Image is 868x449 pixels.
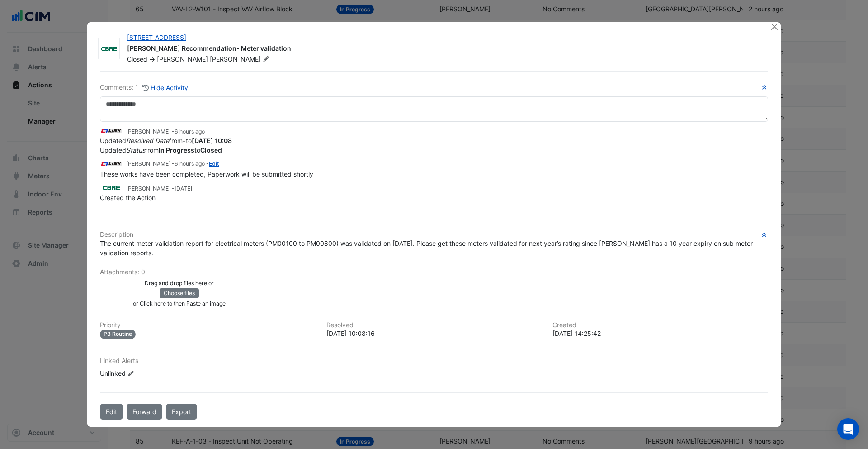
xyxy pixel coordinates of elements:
[192,137,232,144] strong: 2025-09-11 10:08:16
[100,194,156,201] span: Created the Action
[126,160,219,168] small: [PERSON_NAME] - -
[126,146,145,154] em: Status
[100,82,189,93] div: Comments: 1
[157,55,208,63] span: [PERSON_NAME]
[127,404,162,420] button: Forward
[837,418,859,440] div: Open Intercom Messenger
[149,55,155,63] span: ->
[133,300,226,307] small: or Click here to then Paste an image
[100,321,316,329] h6: Priority
[100,268,768,276] h6: Attachments: 0
[100,404,123,420] button: Edit
[209,160,219,167] a: Edit
[127,44,759,55] div: [PERSON_NAME] Recommendation- Meter validation
[183,137,186,144] strong: -
[175,128,205,135] span: 2025-09-11 10:08:16
[100,239,755,257] span: The current meter validation report for electrical meters (PM00100 to PM00800) was validated on [...
[127,370,134,377] fa-icon: Edit Linked Alerts
[552,329,768,338] div: [DATE] 14:25:42
[145,280,214,287] small: Drag and drop files here or
[552,321,768,329] h6: Created
[769,22,779,32] button: Close
[100,126,123,136] img: Link Mechanical
[100,159,123,169] img: Link Mechanical
[100,183,123,193] img: CBRE Charter Hall
[100,368,208,378] div: Unlinked
[99,44,119,53] img: CBRE Charter Hall
[100,330,136,339] div: P3 Routine
[200,146,222,154] strong: Closed
[126,137,169,144] em: Resolved Date
[100,231,768,239] h6: Description
[166,404,197,420] a: Export
[210,55,271,64] span: [PERSON_NAME]
[127,33,186,41] a: [STREET_ADDRESS]
[100,357,768,365] h6: Linked Alerts
[126,128,205,136] small: [PERSON_NAME] -
[100,146,222,154] span: Updated from to
[326,321,542,329] h6: Resolved
[127,55,147,63] span: Closed
[175,185,192,192] span: 2025-06-04 14:25:42
[175,160,205,167] span: 2025-09-11 10:08:12
[100,137,232,144] span: Updated from to
[142,82,189,93] button: Hide Activity
[160,288,199,298] button: Choose files
[126,185,192,193] small: [PERSON_NAME] -
[159,146,194,154] strong: In Progress
[326,329,542,338] div: [DATE] 10:08:16
[100,170,313,178] span: These works have been completed, Paperwork will be submitted shortly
